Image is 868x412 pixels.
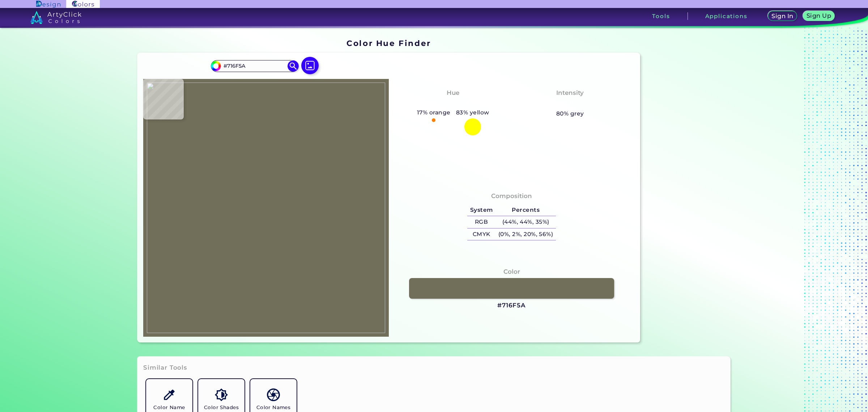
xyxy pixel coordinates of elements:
input: type color.. [221,61,288,71]
img: icon_color_shades.svg [215,388,227,401]
h5: (0%, 2%, 20%, 56%) [495,228,556,240]
h5: Percents [495,204,556,216]
img: ArtyClick Design logo [36,1,60,8]
h5: System [467,204,495,216]
h5: 83% yellow [453,108,492,117]
h5: RGB [467,216,495,228]
h5: 80% grey [556,109,584,118]
h5: Sign Up [808,13,830,18]
a: Sign Up [805,12,833,21]
img: icon search [288,60,298,71]
h3: Orangy Yellow [425,99,481,108]
h5: (44%, 44%, 35%) [495,216,556,228]
h5: Sign In [773,13,792,19]
h3: Pale [560,99,580,108]
h4: Intensity [556,88,584,98]
img: logo_artyclick_colors_white.svg [30,11,81,24]
h3: #716F5A [497,301,526,310]
h5: CMYK [467,228,495,240]
h3: Similar Tools [143,363,187,372]
h4: Hue [447,88,459,98]
img: icon picture [301,57,319,74]
img: cbe5ed70-9bcc-4e76-911e-bb046201242d [147,83,385,333]
img: icon_color_names_dictionary.svg [267,388,280,401]
a: Sign In [769,12,796,21]
h3: Applications [705,13,748,19]
h4: Color [503,266,520,277]
h5: 17% orange [414,108,453,117]
h3: Tools [652,13,670,19]
h4: Composition [491,191,532,201]
h1: Color Hue Finder [346,38,431,49]
img: icon_color_name_finder.svg [163,388,175,401]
